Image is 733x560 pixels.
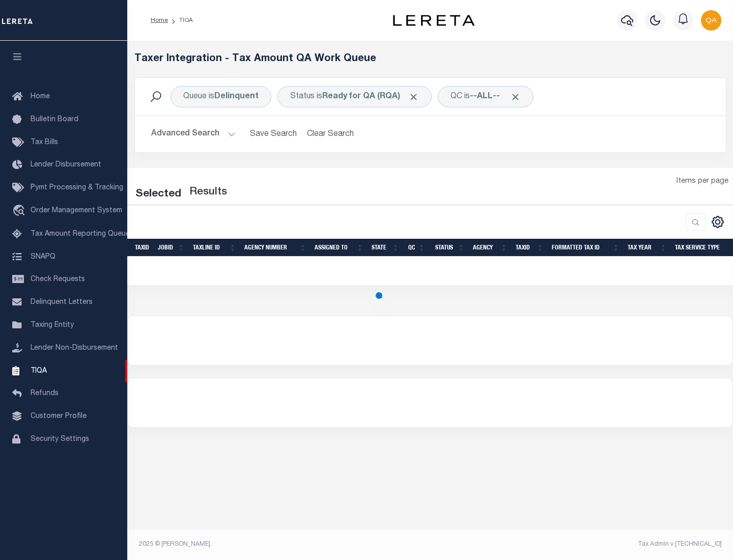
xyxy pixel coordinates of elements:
[189,184,227,201] label: Results
[31,390,59,397] span: Refunds
[368,239,403,257] th: State
[438,540,722,549] div: Tax Admin v.[TECHNICAL_ID]
[189,239,240,257] th: TaxLine ID
[244,124,303,144] button: Save Search
[31,413,87,420] span: Customer Profile
[470,93,500,101] b: --ALL--
[548,239,624,257] th: Formatted Tax ID
[303,124,358,144] button: Clear Search
[31,436,89,443] span: Security Settings
[131,540,431,549] div: 2025 © [PERSON_NAME].
[701,10,721,31] img: svg+xml;base64,PHN2ZyB4bWxucz0iaHR0cDovL3d3dy53My5vcmcvMjAwMC9zdmciIHBvaW50ZXItZXZlbnRzPSJub25lIi...
[31,253,55,260] span: SNAPQ
[12,205,29,218] i: travel_explore
[277,86,432,107] div: Click to Edit
[214,93,259,101] b: Delinquent
[151,124,236,144] button: Advanced Search
[624,239,671,257] th: Tax Year
[131,239,154,257] th: TaxID
[31,93,50,100] span: Home
[676,176,728,187] span: Items per page
[31,322,74,329] span: Taxing Entity
[171,86,271,107] div: Click to Edit
[31,345,118,352] span: Lender Non-Disbursement
[510,92,521,102] span: Click to Remove
[429,239,469,257] th: Status
[31,207,122,214] span: Order Management System
[31,276,85,283] span: Check Requests
[438,86,533,107] div: Click to Edit
[31,116,78,123] span: Bulletin Board
[154,239,189,257] th: JobID
[135,186,181,203] div: Selected
[168,16,193,25] li: TIQA
[469,239,512,257] th: Agency
[240,239,311,257] th: Agency Number
[31,161,101,169] span: Lender Disbursement
[31,299,93,306] span: Delinquent Letters
[512,239,548,257] th: TaxID
[31,184,123,191] span: Pymt Processing & Tracking
[408,92,419,102] span: Click to Remove
[311,239,368,257] th: Assigned To
[31,367,47,374] span: TIQA
[403,239,429,257] th: QC
[151,17,168,23] a: Home
[322,93,419,101] b: Ready for QA (RQA)
[31,139,58,146] span: Tax Bills
[393,15,474,26] img: logo-dark.svg
[31,231,130,238] span: Tax Amount Reporting Queue
[134,53,726,65] h5: Taxer Integration - Tax Amount QA Work Queue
